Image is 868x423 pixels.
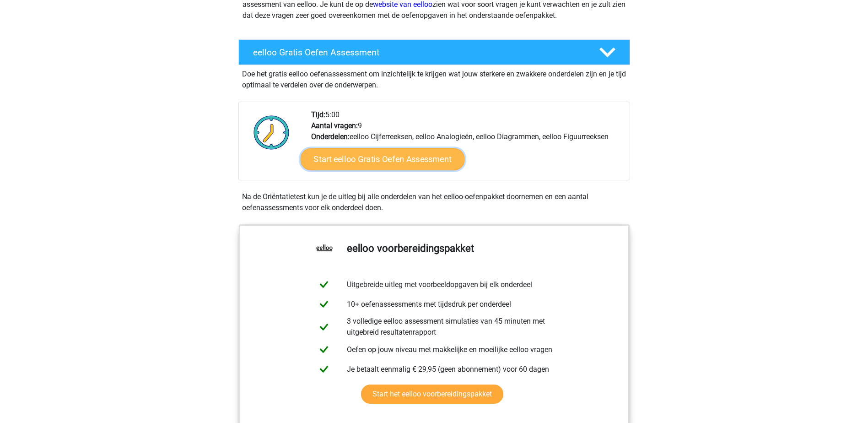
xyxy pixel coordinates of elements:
[311,110,325,119] b: Tijd:
[235,39,634,65] a: eelloo Gratis Oefen Assessment
[300,148,464,170] a: Start eelloo Gratis Oefen Assessment
[248,109,295,155] img: Klok
[253,47,584,58] h4: eelloo Gratis Oefen Assessment
[304,109,629,180] div: 5:00 9 eelloo Cijferreeksen, eelloo Analogieën, eelloo Diagrammen, eelloo Figuurreeksen
[238,191,630,213] div: Na de Oriëntatietest kun je de uitleg bij alle onderdelen van het eelloo-oefenpakket doornemen en...
[311,121,358,130] b: Aantal vragen:
[238,65,630,91] div: Doe het gratis eelloo oefenassessment om inzichtelijk te krijgen wat jouw sterkere en zwakkere on...
[361,385,503,404] a: Start het eelloo voorbereidingspakket
[311,132,350,141] b: Onderdelen:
